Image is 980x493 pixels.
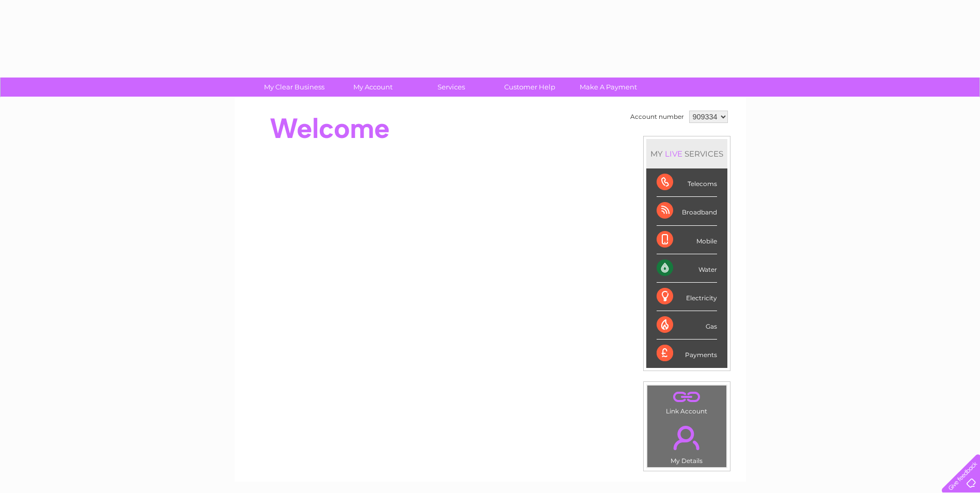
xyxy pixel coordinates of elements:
a: My Clear Business [252,78,337,97]
td: Link Account [647,385,727,418]
a: My Account [330,78,415,97]
a: Services [409,78,494,97]
a: . [650,388,724,406]
div: Broadband [657,197,717,225]
td: My Details [647,417,727,468]
div: Electricity [657,283,717,311]
div: Telecoms [657,168,717,197]
div: MY SERVICES [646,139,727,168]
a: . [650,420,724,456]
div: LIVE [663,149,685,159]
div: Gas [657,311,717,340]
a: Make A Payment [566,78,651,97]
div: Water [657,254,717,283]
a: Customer Help [487,78,572,97]
div: Mobile [657,226,717,254]
div: Payments [657,340,717,367]
td: Account number [628,108,687,126]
